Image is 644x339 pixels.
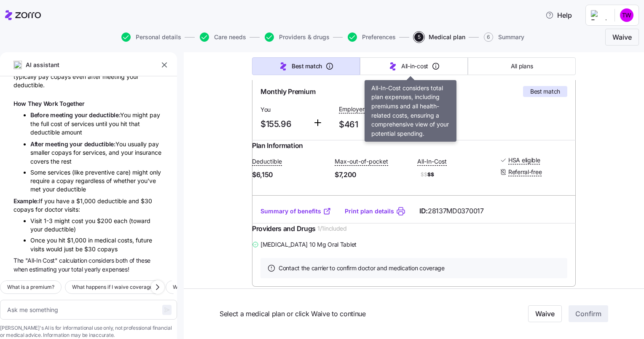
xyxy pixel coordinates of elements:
[401,62,428,70] span: All-in-cost
[85,217,97,224] span: you
[417,105,489,114] span: Total
[198,32,246,42] a: Care needs
[44,226,76,233] span: deductible)
[414,32,465,42] button: 5Medical plan
[59,237,67,244] span: hit
[346,32,396,42] a: Preferences
[28,100,43,107] span: They
[362,34,396,40] span: Preferences
[317,224,347,233] span: 1 / 1 included
[173,283,241,291] span: What does deductible mean?
[50,111,75,118] span: meeting
[429,34,465,40] span: Medical plan
[30,177,51,184] span: require
[129,217,150,224] span: (toward
[137,177,156,184] span: you've
[75,245,84,253] span: be
[97,217,114,224] span: $200
[252,223,316,234] span: Providers and Drugs
[413,32,465,42] a: 5Medical plan
[89,111,120,118] span: deductible:
[88,237,94,244] span: in
[508,156,540,164] span: HSA eligible
[89,257,115,264] span: considers
[545,10,572,20] span: Help
[136,257,150,264] span: these
[75,177,106,184] span: regardless
[59,100,85,107] span: Together
[345,207,394,215] a: Print plan details
[166,280,249,294] button: What does deductible mean?
[484,32,493,42] span: 6
[30,217,44,224] span: Visit
[530,87,560,96] span: Best match
[25,257,43,264] span: "All-In
[116,169,132,176] span: care)
[46,245,64,253] span: would
[620,8,633,22] img: 695f6ad6f3a5925e82b15d8295a08af7
[13,266,29,273] span: when
[97,245,118,253] span: copays
[214,34,246,40] span: Care needs
[56,177,75,184] span: copay
[260,240,357,249] span: [MEDICAL_DATA] 10 Mg Oral Tablet
[65,280,162,294] button: What happens if I waive coverage?
[220,309,476,319] span: Select a medical plan or click Waive to continue
[279,264,445,272] span: Contact the carrier to confirm doctor and medication coverage
[511,62,533,70] span: All plans
[75,111,89,118] span: your
[417,169,493,180] span: $$
[94,237,118,244] span: medical
[428,206,484,216] span: 28137MD0370017
[71,266,84,273] span: total
[612,32,632,42] span: Waive
[535,309,555,319] span: Waive
[414,32,424,42] span: 5
[132,169,150,176] span: might
[43,257,59,264] span: Cost"
[417,117,489,131] span: $616.96
[292,62,322,70] span: Best match
[13,197,39,204] span: Example:
[7,283,54,291] span: What is a premium?
[43,186,56,193] span: your
[252,169,328,180] span: $6,150
[102,266,129,273] span: expenses!
[64,245,75,253] span: just
[30,237,47,244] span: Once
[44,217,54,224] span: 1-3
[279,34,330,40] span: Providers & drugs
[417,157,447,166] span: All-In-Cost
[13,196,164,214] div: If you have a $1,000 deductible and $30 copays for doctor visits:
[339,105,365,113] span: Employer
[45,140,70,148] span: meeting
[569,306,608,323] button: Confirm
[421,171,427,178] span: $$
[58,266,71,273] span: your
[47,237,59,244] span: you
[30,111,50,118] span: Before
[136,237,152,244] span: future
[348,32,396,42] button: Preferences
[335,157,388,166] span: Max-out-of-pocket
[129,257,136,264] span: of
[528,306,562,323] button: Waive
[335,169,411,180] span: $7,200
[260,117,306,131] span: $155.96
[252,140,303,151] span: Plan Information
[263,32,330,42] a: Providers & drugs
[30,169,48,176] span: Some
[136,34,181,40] span: Personal details
[114,217,129,224] span: each
[121,32,181,42] button: Personal details
[260,86,315,97] span: Monthly Premium
[120,32,181,42] a: Personal details
[13,100,28,107] span: How
[30,245,46,253] span: visits
[113,177,137,184] span: whether
[85,169,116,176] span: preventive
[43,100,60,107] span: Work
[260,207,331,215] a: Summary of benefits
[48,169,72,176] span: services
[84,140,115,148] span: deductible:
